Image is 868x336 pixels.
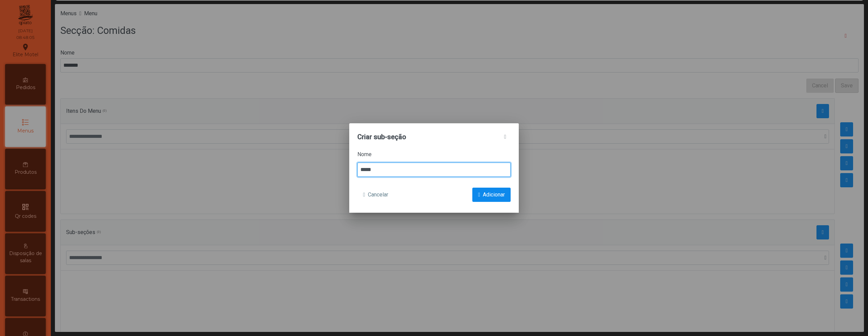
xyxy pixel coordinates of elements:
[357,188,394,202] button: Cancelar
[483,191,505,199] span: Adicionar
[368,191,388,199] span: Cancelar
[357,150,511,159] label: Nome
[357,132,406,142] span: Criar sub-seção
[472,188,511,202] button: Adicionar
